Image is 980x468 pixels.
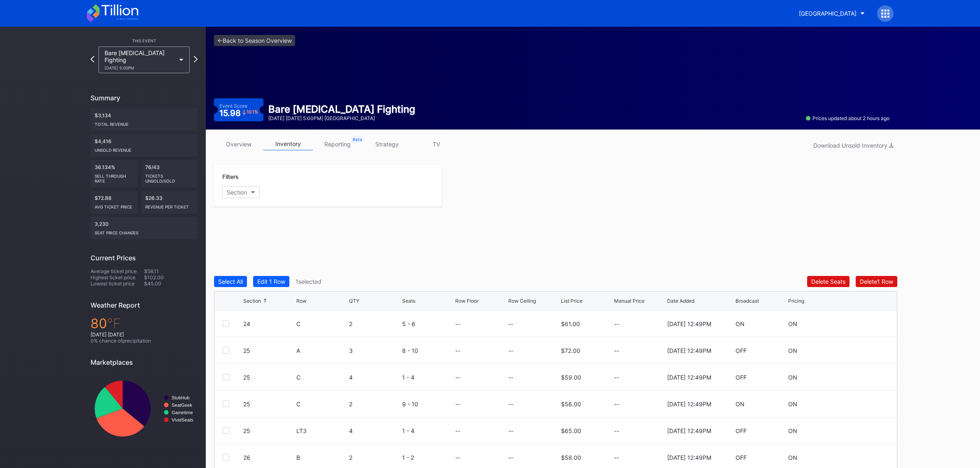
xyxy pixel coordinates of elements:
div: [DATE] 12:49PM [667,347,711,354]
div: List Price [561,298,582,304]
div: -- [614,320,665,327]
button: [GEOGRAPHIC_DATA] [793,6,871,21]
div: $26.33 [141,191,198,213]
div: 25 [243,374,294,381]
button: Download Unsold Inventory [809,140,897,151]
div: OFF [736,454,747,461]
div: 25 [243,401,294,408]
div: -- [508,427,513,434]
div: A [296,347,347,354]
div: -- [508,401,513,408]
div: Delete Seats [811,278,845,285]
div: 25 [243,427,294,434]
a: reporting [313,138,362,151]
div: Prices updated about 2 hours ago [806,115,889,121]
div: [DATE] 5:00PM [105,65,175,70]
div: Row Ceiling [508,298,536,304]
button: Edit 1 Row [253,276,289,287]
div: ON [788,454,797,461]
div: Lowest ticket price [91,280,144,287]
div: LT3 [296,427,347,434]
div: 10.1 % [247,110,258,114]
svg: Chart title [91,373,198,445]
div: ON [788,320,797,327]
div: 15.98 [219,109,258,117]
div: $58.11 [144,268,198,274]
div: 9 - 10 [402,401,453,408]
div: 25 [243,347,294,354]
div: OFF [736,427,747,434]
div: This Event [91,38,198,43]
div: Manual Price [614,298,645,304]
div: 24 [243,320,294,327]
div: Event Score [219,103,247,109]
text: SeatGeek [172,403,192,408]
div: -- [508,347,513,354]
a: inventory [263,138,313,151]
div: Download Unsold Inventory [813,142,893,149]
div: C [296,374,347,381]
div: $72.88 [91,191,138,213]
div: Summary [91,94,198,102]
div: -- [455,454,460,461]
div: Total Revenue [95,118,193,127]
div: Broadcast [736,298,759,304]
div: Date Added [667,298,694,304]
div: $65.00 [561,427,581,434]
div: Sell Through Rate [95,170,134,183]
div: seat price changes [95,227,193,235]
button: Delete1 Row [856,276,897,287]
text: VividSeats [172,417,193,422]
div: 1 - 4 [402,374,453,381]
div: -- [508,454,513,461]
div: $3,134 [91,108,198,131]
div: Row [296,298,307,304]
div: Row Floor [455,298,478,304]
div: -- [614,401,665,408]
div: ON [736,401,745,408]
div: ON [788,374,797,381]
div: 1 - 2 [402,454,453,461]
div: [DATE] [DATE] [91,331,198,338]
div: $61.00 [561,320,580,327]
div: $4,416 [91,134,198,157]
div: -- [455,347,460,354]
div: -- [614,347,665,354]
div: $102.00 [144,274,198,280]
div: B [296,454,347,461]
div: ON [788,347,797,354]
div: C [296,320,347,327]
div: -- [455,374,460,381]
div: -- [508,320,513,327]
div: Highest ticket price [91,274,144,280]
div: [DATE] 12:49PM [667,454,711,461]
div: 1 selected [296,278,321,285]
div: 1 - 4 [402,427,453,434]
div: ON [788,427,797,434]
div: Delete 1 Row [860,278,893,285]
div: [DATE] 12:49PM [667,427,711,434]
text: StubHub [172,395,190,400]
div: [DATE] 12:49PM [667,401,711,408]
div: 3 [349,347,400,354]
div: Unsold Revenue [95,144,193,153]
div: 2 [349,401,400,408]
div: 36.134% [91,160,138,188]
button: Select All [214,276,247,287]
div: 5 - 6 [402,320,453,327]
div: $45.00 [144,280,198,287]
button: Section [222,186,260,198]
div: -- [455,320,460,327]
div: QTY [349,298,359,304]
div: $56.00 [561,401,581,408]
div: 0 % chance of precipitation [91,338,198,344]
div: [DATE] 12:49PM [667,320,711,327]
div: Select All [218,278,243,285]
a: TV [412,138,461,151]
div: Bare [MEDICAL_DATA] Fighting [105,49,175,70]
div: 4 [349,427,400,434]
div: Marketplaces [91,358,198,366]
div: -- [614,374,665,381]
text: Gametime [172,410,193,415]
div: Pricing [788,298,804,304]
